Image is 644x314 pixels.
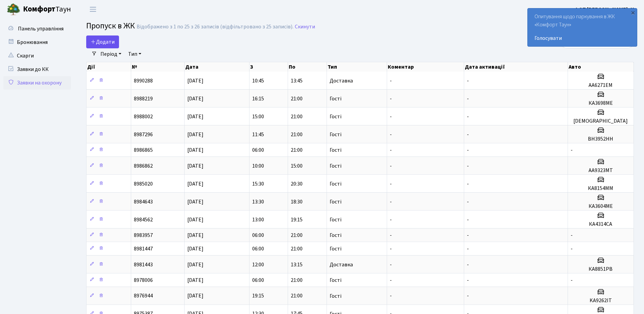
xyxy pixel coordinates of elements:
[288,62,327,72] th: По
[390,292,392,300] span: -
[390,180,392,188] span: -
[467,216,469,223] span: -
[125,48,144,60] a: Тип
[330,163,341,169] span: Гості
[18,25,64,32] span: Панель управління
[330,217,341,222] span: Гості
[571,221,631,227] h5: КА4314СА
[467,232,469,239] span: -
[187,276,204,284] span: [DATE]
[467,276,469,284] span: -
[330,78,353,83] span: Доставка
[252,131,264,138] span: 11:45
[467,113,469,120] span: -
[291,276,303,284] span: 21:00
[330,96,341,101] span: Гості
[187,216,204,223] span: [DATE]
[98,48,124,60] a: Період
[390,131,392,138] span: -
[134,261,153,268] span: 8981443
[134,146,153,154] span: 8986865
[571,82,631,89] h5: АА6271ЕМ
[252,77,264,84] span: 10:45
[571,136,631,142] h5: ВН3952НН
[467,77,469,84] span: -
[252,146,264,154] span: 06:00
[86,35,119,48] a: Додати
[330,132,341,137] span: Гості
[330,277,341,283] span: Гості
[187,292,204,300] span: [DATE]
[330,114,341,119] span: Гості
[291,95,303,102] span: 21:00
[291,77,303,84] span: 13:45
[568,62,634,72] th: Авто
[3,76,71,90] a: Заявки на охорону
[467,162,469,170] span: -
[390,95,392,102] span: -
[291,131,303,138] span: 21:00
[291,261,303,268] span: 13:15
[252,216,264,223] span: 13:00
[187,77,204,84] span: [DATE]
[291,180,303,188] span: 20:30
[3,22,71,35] a: Панель управління
[390,146,392,154] span: -
[3,49,71,63] a: Скарги
[134,245,153,252] span: 8981447
[23,4,71,15] span: Таун
[390,261,392,268] span: -
[571,100,631,106] h5: КА3698МЕ
[252,232,264,239] span: 06:00
[291,245,303,252] span: 21:00
[390,162,392,170] span: -
[185,62,249,72] th: Дата
[330,246,341,251] span: Гості
[187,131,204,138] span: [DATE]
[330,147,341,153] span: Гості
[571,167,631,174] h5: АА9323МТ
[86,20,135,32] span: Пропуск в ЖК
[390,216,392,223] span: -
[187,198,204,206] span: [DATE]
[7,3,20,16] img: logo.png
[390,276,392,284] span: -
[187,180,204,188] span: [DATE]
[291,146,303,154] span: 21:00
[467,261,469,268] span: -
[390,245,392,252] span: -
[330,262,353,267] span: Доставка
[571,266,631,272] h5: КА8851РВ
[571,118,631,124] h5: [DEMOGRAPHIC_DATA]
[91,38,115,46] span: Додати
[528,8,637,46] div: Опитування щодо паркування в ЖК «Комфорт Таун»
[134,198,153,206] span: 8984643
[291,292,303,300] span: 21:00
[571,276,573,284] span: -
[87,62,131,72] th: Дії
[85,4,101,15] button: Переключити навігацію
[252,180,264,188] span: 15:30
[467,292,469,300] span: -
[330,293,341,299] span: Гості
[187,245,204,252] span: [DATE]
[252,292,264,300] span: 19:15
[330,181,341,187] span: Гості
[291,113,303,120] span: 21:00
[131,62,185,72] th: №
[327,62,387,72] th: Тип
[291,162,303,170] span: 15:00
[390,113,392,120] span: -
[291,216,303,223] span: 19:15
[571,203,631,210] h5: КА3604МЕ
[534,34,630,42] a: Голосувати
[187,146,204,154] span: [DATE]
[291,198,303,206] span: 18:30
[629,9,636,16] div: ×
[467,131,469,138] span: -
[252,162,264,170] span: 10:00
[295,24,315,30] a: Скинути
[23,4,55,15] b: Комфорт
[291,232,303,239] span: 21:00
[187,113,204,120] span: [DATE]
